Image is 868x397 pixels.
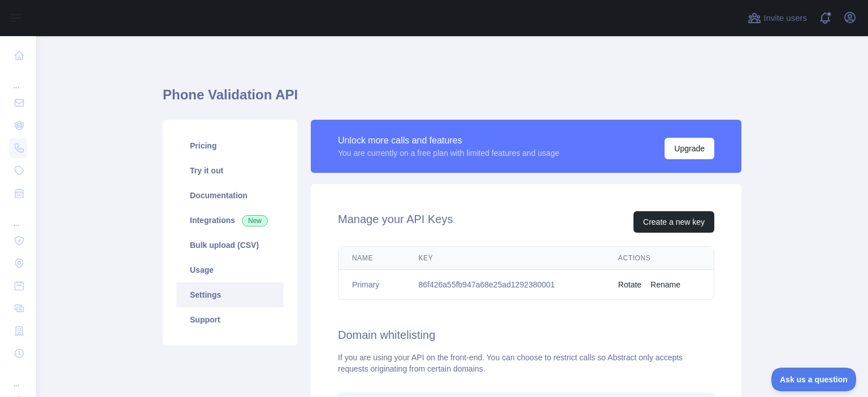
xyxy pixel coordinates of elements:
div: You are currently on a free plan with limited features and usage [338,147,559,159]
th: Key [405,247,605,270]
h2: Domain whitelisting [338,327,714,343]
button: Rotate [618,279,641,290]
button: Create a new key [633,211,714,233]
iframe: Toggle Customer Support [771,368,857,391]
a: Documentation [176,183,284,208]
a: Pricing [176,133,284,158]
div: Unlock more calls and features [338,134,559,147]
td: Primary [338,270,405,300]
button: Upgrade [665,138,714,159]
a: Bulk upload (CSV) [176,233,284,258]
span: New [242,215,268,226]
th: Name [338,247,405,270]
span: Invite users [763,12,807,25]
div: If you are using your API on the front-end. You can choose to restrict calls so Abstract only acc... [338,352,714,374]
h2: Manage your API Keys [338,211,453,233]
div: ... [9,366,27,389]
div: ... [9,68,27,90]
a: Try it out [176,158,284,183]
button: Rename [650,279,680,290]
button: Invite users [745,9,809,27]
th: Actions [605,247,714,270]
a: Settings [176,282,284,307]
td: 86f426a55fb947a68e25ad1292380001 [405,270,605,300]
a: Usage [176,258,284,282]
a: Support [176,307,284,332]
a: Integrations New [176,208,284,233]
h1: Phone Validation API [163,86,741,113]
div: ... [9,206,27,228]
